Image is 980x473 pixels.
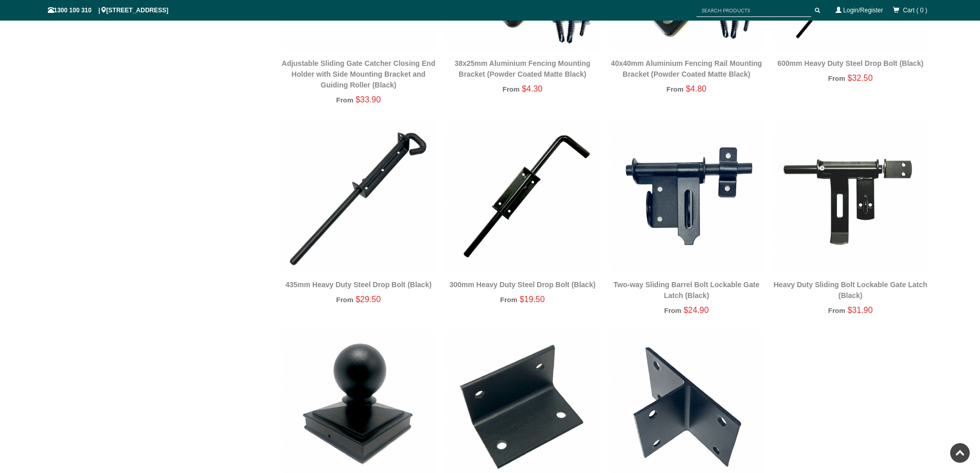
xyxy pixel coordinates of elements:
[667,85,684,93] span: From
[355,295,381,304] span: $29.50
[774,120,928,274] img: Heavy Duty Sliding Bolt Lockable Gate Latch (Black) - Gate Warehouse
[503,85,520,93] span: From
[500,296,517,304] span: From
[522,84,542,93] span: $4.30
[282,59,436,89] a: Adjustable Sliding Gate Catcher Closing End Holder with Side Mounting Bracket and Guiding Roller ...
[520,295,545,304] span: $19.50
[777,59,923,67] a: 600mm Heavy Duty Steel Drop Bolt (Black)
[828,75,845,82] span: From
[686,84,706,93] span: $4.80
[355,95,381,104] span: $33.90
[664,307,681,314] span: From
[847,74,872,82] span: $32.50
[774,281,928,300] a: Heavy Duty Sliding Bolt Lockable Gate Latch (Black)
[610,120,763,274] img: Two-way Sliding Barrel Bolt Lockable Gate Latch (Black) - Gate Warehouse
[336,296,353,304] span: From
[774,198,980,437] iframe: LiveChat chat widget
[446,120,599,274] img: 300mm Heavy Duty Steel Drop Bolt (Black) - Gate Warehouse
[843,7,883,14] a: Login/Register
[611,59,762,78] a: 40x40mm Aluminium Fencing Rail Mounting Bracket (Powder Coated Matte Black)
[903,7,927,14] span: Cart ( 0 )
[48,7,169,14] span: 1300 100 310 | [STREET_ADDRESS]
[336,96,353,104] span: From
[282,120,436,274] img: 435mm Heavy Duty Steel Drop Bolt (Black) - Gate Warehouse
[450,281,596,289] a: 300mm Heavy Duty Steel Drop Bolt (Black)
[614,281,760,300] a: Two-way Sliding Barrel Bolt Lockable Gate Latch (Black)
[286,281,432,289] a: 435mm Heavy Duty Steel Drop Bolt (Black)
[455,59,591,78] a: 38x25mm Aluminium Fencing Mounting Bracket (Powder Coated Matte Black)
[684,306,709,314] span: $24.90
[697,4,811,17] input: SEARCH PRODUCTS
